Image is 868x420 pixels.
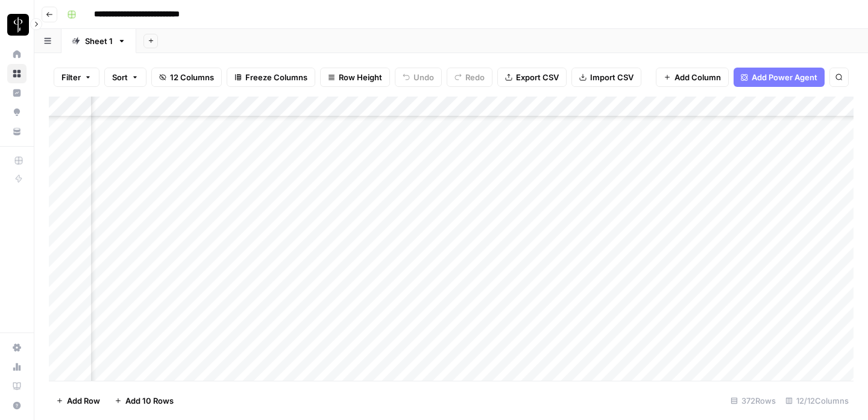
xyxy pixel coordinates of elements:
span: Import CSV [590,71,634,83]
a: Home [7,45,27,64]
button: Undo [395,68,442,87]
img: LP Production Workloads Logo [7,14,29,36]
span: 12 Columns [170,71,214,83]
span: Undo [414,71,434,83]
button: Export CSV [497,68,567,87]
span: Row Height [339,71,382,83]
button: Import CSV [571,68,641,87]
button: Filter [54,68,99,87]
button: Workspace: LP Production Workloads [7,10,27,40]
a: Learning Hub [7,377,27,396]
span: Add Power Agent [752,71,817,83]
button: Help + Support [7,396,27,415]
a: Opportunities [7,103,27,122]
a: Browse [7,64,27,83]
button: Sort [104,68,146,87]
span: Add 10 Rows [125,395,174,407]
a: Sheet 1 [61,29,136,53]
button: Freeze Columns [227,68,315,87]
div: Sheet 1 [85,35,113,47]
button: Add 10 Rows [107,391,181,410]
a: Insights [7,83,27,103]
span: Freeze Columns [245,71,307,83]
span: Export CSV [516,71,559,83]
span: Sort [112,71,128,83]
button: Add Row [49,391,107,410]
span: Add Column [675,71,721,83]
button: 12 Columns [151,68,222,87]
span: Filter [61,71,81,83]
div: 372 Rows [726,391,781,410]
a: Your Data [7,122,27,141]
button: Row Height [320,68,390,87]
button: Add Column [656,68,729,87]
a: Usage [7,357,27,377]
a: Settings [7,338,27,357]
button: Redo [447,68,492,87]
button: Add Power Agent [734,68,825,87]
div: 12/12 Columns [781,391,854,410]
span: Redo [465,71,485,83]
span: Add Row [67,395,100,407]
